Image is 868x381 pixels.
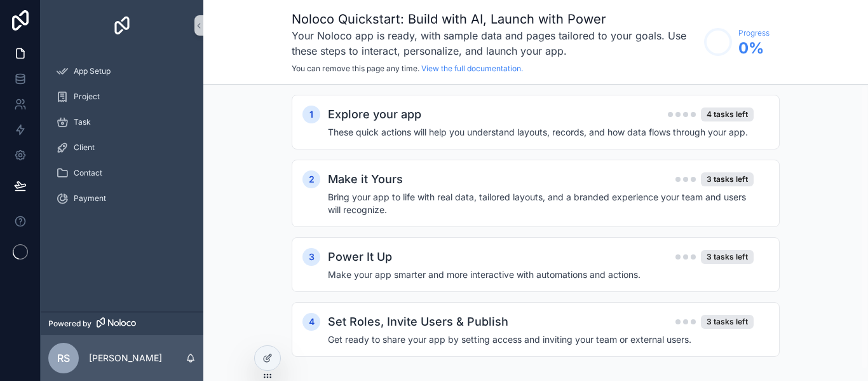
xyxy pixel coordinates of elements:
[41,51,203,226] div: scrollable content
[74,168,102,178] span: Contact
[48,162,196,184] a: Contact
[48,85,196,108] a: Project
[74,193,106,204] span: Payment
[74,66,111,76] span: App Setup
[74,92,100,102] span: Project
[738,28,770,38] span: Progress
[48,187,196,210] a: Payment
[89,352,162,364] p: [PERSON_NAME]
[421,64,523,73] a: View the full documentation.
[48,136,196,159] a: Client
[48,60,196,83] a: App Setup
[292,10,698,28] h1: Noloco Quickstart: Build with AI, Launch with Power
[738,38,770,59] span: 0 %
[57,350,70,366] span: RS
[292,28,698,59] h3: Your Noloco app is ready, with sample data and pages tailored to your goals. Use these steps to i...
[41,312,203,335] a: Powered by
[48,111,196,134] a: Task
[74,142,95,153] span: Client
[48,319,92,329] span: Powered by
[74,117,91,127] span: Task
[112,15,132,36] img: App logo
[292,64,419,73] span: You can remove this page any time.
